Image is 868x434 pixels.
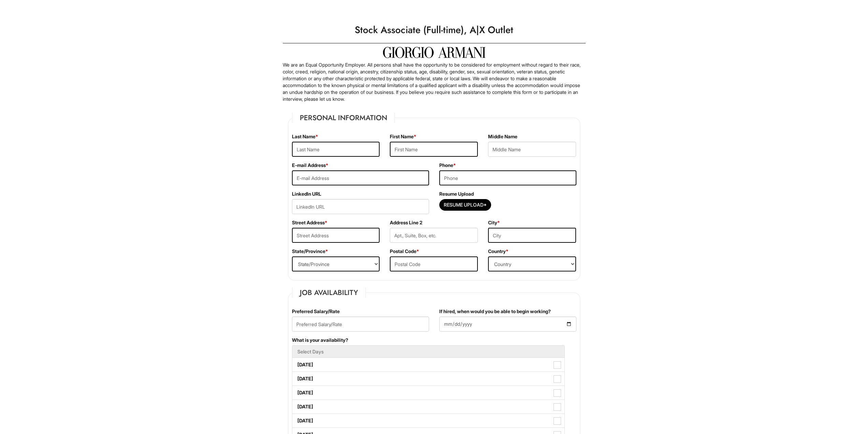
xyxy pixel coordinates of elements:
[292,113,395,123] legend: Personal Information
[292,248,328,255] label: State/Province
[439,199,491,211] button: Resume Upload*Resume Upload*
[279,20,589,40] h1: Stock Associate (Full-time), A|X Outlet
[292,162,328,169] label: E-mail Address
[488,133,517,140] label: Middle Name
[292,358,564,372] label: [DATE]
[292,170,429,185] input: E-mail Address
[283,61,586,102] p: We are an Equal Opportunity Employer. All persons shall have the opportunity to be considered for...
[390,133,416,140] label: First Name
[292,133,318,140] label: Last Name
[292,414,564,428] label: [DATE]
[390,219,422,226] label: Address Line 2
[439,162,456,169] label: Phone
[390,142,478,157] input: First Name
[488,219,500,226] label: City
[292,317,429,332] input: Preferred Salary/Rate
[439,308,551,315] label: If hired, when would you be able to begin working?
[292,288,366,298] legend: Job Availability
[292,308,340,315] label: Preferred Salary/Rate
[439,191,474,197] label: Resume Upload
[292,228,380,243] input: Street Address
[488,228,576,243] input: City
[292,386,564,400] label: [DATE]
[292,142,380,157] input: Last Name
[292,191,321,197] label: LinkedIn URL
[292,256,380,271] select: State/Province
[488,142,576,157] input: Middle Name
[390,228,478,243] input: Apt., Suite, Box, etc.
[297,349,559,354] h5: Select Days
[390,256,478,271] input: Postal Code
[292,372,564,386] label: [DATE]
[383,47,485,58] img: Giorgio Armani
[292,219,327,226] label: Street Address
[292,400,564,414] label: [DATE]
[292,199,429,214] input: LinkedIn URL
[292,337,348,344] label: What is your availability?
[488,256,576,271] select: Country
[439,170,576,185] input: Phone
[390,248,419,255] label: Postal Code
[488,248,509,255] label: Country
